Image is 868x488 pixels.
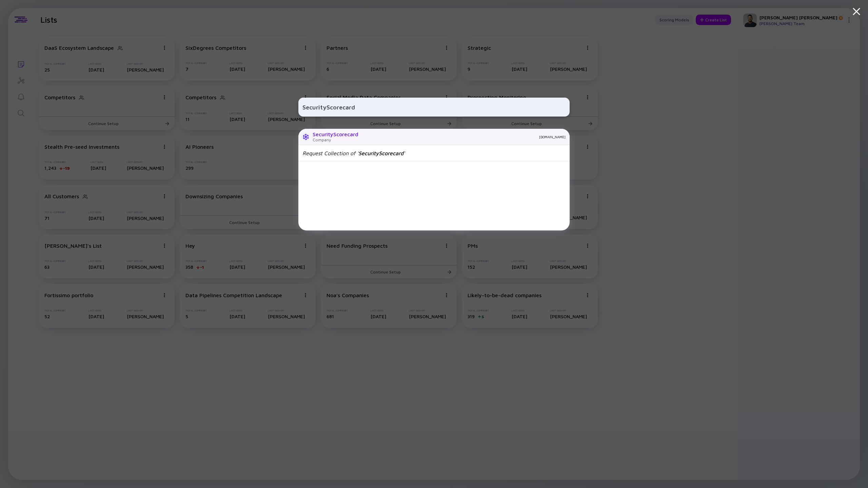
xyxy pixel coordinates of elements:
[358,150,403,156] span: SecurityScorecard
[302,101,566,113] input: Search Company or Investor...
[313,131,358,137] div: SecurityScorecard
[364,135,566,139] div: [DOMAIN_NAME]
[302,150,405,156] div: Request Collection of ' '
[313,137,358,142] div: Company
